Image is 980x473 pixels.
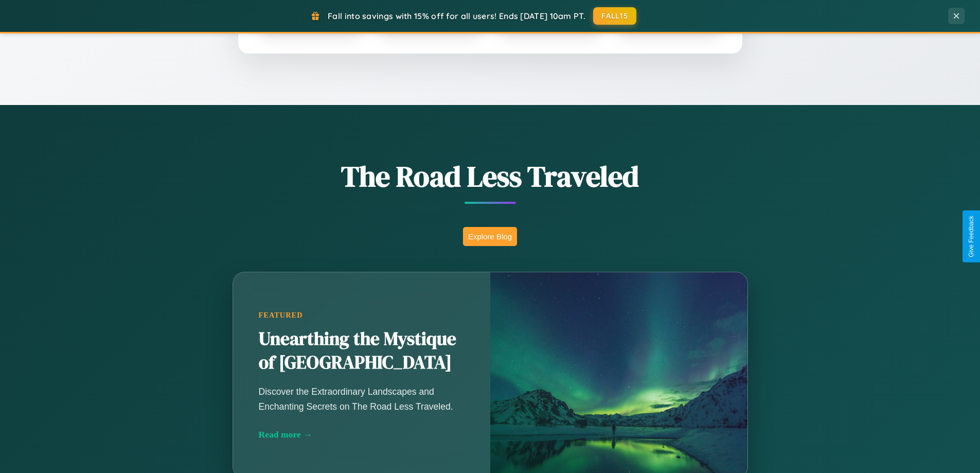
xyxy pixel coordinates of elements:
p: Discover the Extraordinary Landscapes and Enchanting Secrets on The Road Less Traveled. [259,384,465,413]
button: FALL15 [593,7,636,25]
div: Give Feedback [968,216,975,257]
div: Featured [259,311,465,320]
div: Read more → [259,429,465,440]
button: Explore Blog [463,227,517,246]
h1: The Road Less Traveled [182,156,799,196]
h2: Unearthing the Mystique of [GEOGRAPHIC_DATA] [259,327,465,375]
span: Fall into savings with 15% off for all users! Ends [DATE] 10am PT. [328,11,585,21]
